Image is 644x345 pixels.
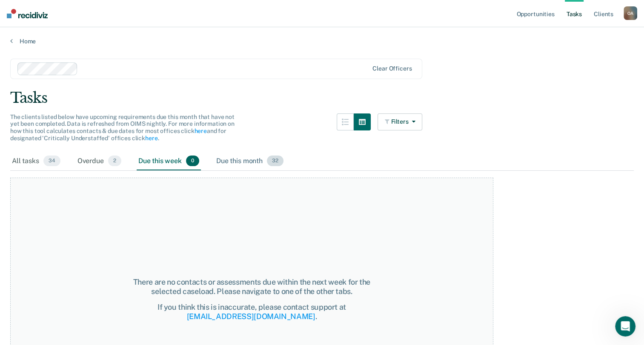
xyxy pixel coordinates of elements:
div: Overdue2 [76,152,123,171]
span: 2 [108,156,121,167]
span: 32 [267,156,283,167]
a: here [145,135,157,141]
a: here [194,127,206,134]
div: O A [624,6,637,20]
div: If you think this is inaccurate, please contact support at . [131,303,372,321]
img: Recidiviz [7,9,48,18]
span: 34 [43,156,60,167]
div: Clear officers [372,65,412,72]
button: OA [624,6,637,20]
div: Due this month32 [215,152,285,171]
button: Filters [378,113,423,130]
span: The clients listed below have upcoming requirements due this month that have not yet been complet... [10,113,235,141]
div: Due this week0 [137,152,201,171]
div: There are no contacts or assessments due within the next week for the selected caseload. Please n... [131,277,372,296]
iframe: Intercom live chat [615,316,635,337]
div: All tasks34 [10,152,62,171]
span: 0 [186,156,199,167]
div: Tasks [10,89,634,107]
a: Home [10,37,634,45]
a: [EMAIL_ADDRESS][DOMAIN_NAME] [187,312,315,321]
